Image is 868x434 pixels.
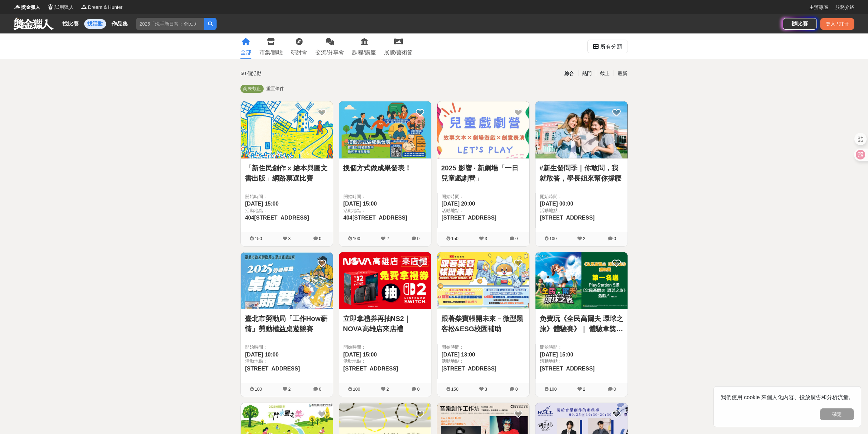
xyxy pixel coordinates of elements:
[540,193,623,200] span: 開始時間：
[291,48,307,57] div: 研討會
[245,163,329,183] a: 「新住民創作 x 繪本與圖文書出版」網路票選比賽
[240,48,251,57] div: 全部
[55,4,74,11] span: 試用獵人
[614,236,616,241] span: 0
[343,201,377,207] span: [DATE] 15:00
[14,3,20,10] img: Logo
[47,3,54,10] img: Logo
[820,408,854,420] button: 確定
[241,252,333,310] a: Cover Image
[549,387,557,392] span: 100
[442,215,497,221] span: [STREET_ADDRESS]
[417,387,420,392] span: 0
[136,18,204,30] input: 2025「洗手新日常：全民 ALL IN」洗手歌全台徵選
[14,4,40,11] a: Logo獎金獵人
[339,252,431,309] img: Cover Image
[80,4,122,11] a: LogoDream & Hunter
[442,366,497,372] span: [STREET_ADDRESS]
[343,207,427,214] span: 活動地點：
[343,163,427,173] a: 換個方式做成果發表！
[245,352,279,358] span: [DATE] 10:00
[315,33,344,59] a: 交流/分享會
[339,101,431,158] img: Cover Image
[442,193,525,200] span: 開始時間：
[809,4,828,11] a: 主辦專區
[578,68,596,80] div: 熱門
[451,387,459,392] span: 150
[21,4,40,11] span: 獎金獵人
[47,4,74,11] a: Logo試用獵人
[540,201,573,207] span: [DATE] 00:00
[255,387,262,392] span: 100
[353,387,361,392] span: 100
[109,19,131,29] a: 作品集
[343,215,408,221] span: 404[STREET_ADDRESS]
[84,19,106,29] a: 找活動
[583,387,585,392] span: 2
[339,252,431,310] a: Cover Image
[384,33,413,59] a: 展覽/藝術節
[245,344,329,351] span: 開始時間：
[485,236,487,241] span: 3
[442,344,525,351] span: 開始時間：
[540,207,623,214] span: 活動地點：
[245,201,279,207] span: [DATE] 15:00
[442,207,525,214] span: 活動地點：
[245,366,300,372] span: [STREET_ADDRESS]
[442,352,475,358] span: [DATE] 13:00
[386,236,389,241] span: 2
[266,86,284,91] span: 重置條件
[384,48,413,57] div: 展覽/藝術節
[540,163,623,183] a: #新生發問季｜你敢問，我就敢答，學長姐來幫你撐腰
[241,101,333,158] img: Cover Image
[88,4,122,11] span: Dream & Hunter
[535,101,628,159] a: Cover Image
[352,33,376,59] a: 課程/講座
[835,4,854,11] a: 服務介紹
[245,193,329,200] span: 開始時間：
[343,366,398,372] span: [STREET_ADDRESS]
[540,366,595,372] span: [STREET_ADDRESS]
[245,358,329,365] span: 活動地點：
[343,358,427,365] span: 活動地點：
[437,252,529,310] a: Cover Image
[245,215,309,221] span: 404[STREET_ADDRESS]
[535,252,628,310] a: Cover Image
[596,68,614,80] div: 截止
[80,3,87,10] img: Logo
[245,207,329,214] span: 活動地點：
[783,18,817,30] a: 辦比賽
[437,101,529,158] img: Cover Image
[820,18,854,30] div: 登入 / 註冊
[255,236,262,241] span: 150
[600,40,622,54] div: 所有分類
[260,48,283,57] div: 市集/體驗
[343,352,377,358] span: [DATE] 15:00
[515,387,518,392] span: 0
[260,33,283,59] a: 市集/體驗
[540,358,623,365] span: 活動地點：
[441,163,525,183] a: 2025 影響 · 新劇場「一日兒童戲劇營」
[245,313,329,334] a: 臺北市勞動局「工作How薪情」勞動權益桌遊競賽
[288,236,291,241] span: 3
[437,252,529,309] img: Cover Image
[343,193,427,200] span: 開始時間：
[441,313,525,334] a: 跟著柴寶帳開未來－微型黑客松&ESG校園補助
[386,387,389,392] span: 2
[451,236,459,241] span: 150
[540,313,623,334] a: 免費玩《全民高爾夫 環球之旅》體驗賽》｜ 體驗拿獎金再送遊戲片
[442,358,525,365] span: 活動地點：
[721,394,854,400] span: 我們使用 cookie 來個人化內容、投放廣告和分析流量。
[60,19,82,29] a: 找比賽
[343,344,427,351] span: 開始時間：
[540,352,573,358] span: [DATE] 15:00
[560,68,578,80] div: 綜合
[614,387,616,392] span: 0
[315,48,344,57] div: 交流/分享會
[540,215,595,221] span: [STREET_ADDRESS]
[353,236,361,241] span: 100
